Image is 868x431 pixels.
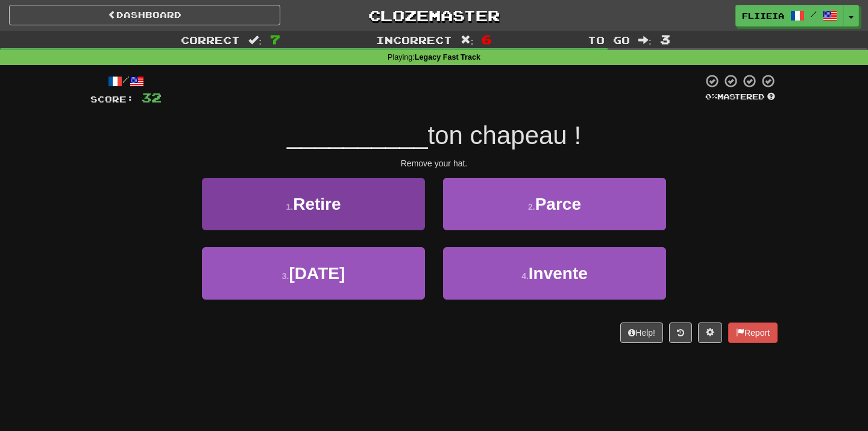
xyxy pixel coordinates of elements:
span: Incorrect [376,34,452,46]
span: Retire [293,195,341,213]
small: 4 . [521,271,529,281]
span: ton chapeau ! [428,121,582,149]
a: fliieia / [735,5,844,27]
button: Report [728,322,778,343]
button: Help! [620,322,663,343]
span: / [811,10,817,18]
a: Clozemaster [298,5,570,26]
strong: Legacy Fast Track [415,53,480,61]
small: 1 . [286,202,293,212]
span: 6 [482,32,492,46]
div: / [90,74,162,89]
span: To go [588,34,630,46]
button: Round history (alt+y) [669,322,692,343]
span: : [248,35,262,45]
span: Correct [181,34,240,46]
small: 3 . [282,271,289,281]
span: Score: [90,94,134,104]
span: : [461,35,474,45]
span: __________ [287,121,428,149]
small: 2 . [528,202,535,212]
span: Invente [529,264,588,283]
button: 1.Retire [202,178,425,230]
button: 3.[DATE] [202,247,425,300]
button: 2.Parce [443,178,666,230]
div: Mastered [703,92,778,102]
span: 0 % [705,92,717,101]
span: Parce [535,195,581,213]
span: 32 [141,90,162,105]
div: Remove your hat. [90,157,778,169]
button: 4.Invente [443,247,666,300]
span: fliieia [742,10,784,21]
a: Dashboard [9,5,280,25]
span: 3 [660,32,670,46]
span: [DATE] [289,264,345,283]
span: 7 [270,32,280,46]
span: : [638,35,652,45]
